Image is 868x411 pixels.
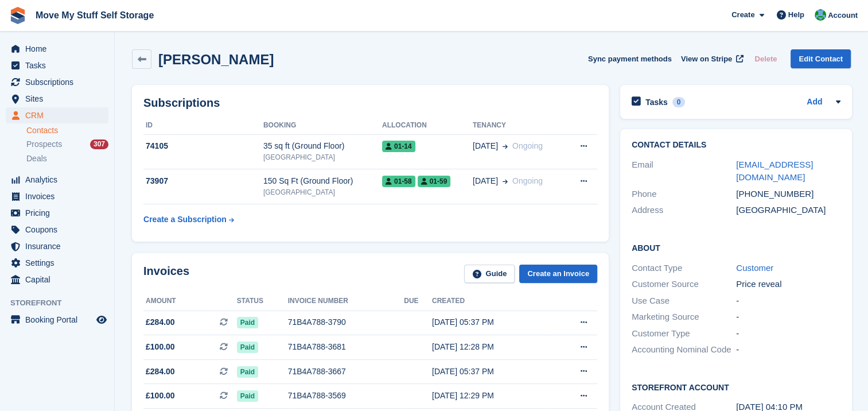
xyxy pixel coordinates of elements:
a: Preview store [95,313,108,327]
div: - [736,294,840,308]
div: 150 Sq Ft (Ground Floor) [263,175,382,187]
span: Help [788,9,804,21]
span: Paid [237,366,258,378]
div: Marketing Source [632,311,736,324]
div: 73907 [143,175,263,187]
h2: [PERSON_NAME] [158,52,274,67]
th: ID [143,117,263,135]
a: menu [6,41,108,57]
h2: Invoices [143,265,189,284]
a: Deals [26,153,108,165]
div: Phone [632,188,736,201]
div: [GEOGRAPHIC_DATA] [263,187,382,197]
a: menu [6,91,108,107]
span: Home [25,41,94,57]
div: Address [632,204,736,217]
span: £284.00 [146,316,175,328]
div: Accounting Nominal Code [632,343,736,356]
span: Subscriptions [25,74,94,90]
div: 35 sq ft (Ground Floor) [263,140,382,152]
th: Amount [143,292,237,311]
button: Delete [750,49,781,68]
div: [PHONE_NUMBER] [736,188,840,201]
span: Paid [237,317,258,328]
span: Tasks [25,57,94,73]
a: [EMAIL_ADDRESS][DOMAIN_NAME] [736,160,813,183]
div: - [736,311,840,324]
div: 71B4A788-3681 [288,341,404,353]
div: [DATE] 12:29 PM [432,390,551,402]
a: menu [6,107,108,123]
a: menu [6,205,108,221]
a: Guide [464,265,515,284]
a: menu [6,312,108,328]
span: Analytics [25,172,94,188]
div: Create a Subscription [143,214,227,226]
span: Create [731,9,754,21]
a: menu [6,222,108,238]
span: Insurance [25,238,94,254]
button: Sync payment methods [588,49,672,68]
a: Edit Contact [791,49,851,68]
span: Ongoing [512,176,543,185]
span: Sites [25,91,94,107]
span: [DATE] [473,175,498,187]
span: Pricing [25,205,94,221]
th: Status [237,292,288,311]
th: Created [432,292,551,311]
span: View on Stripe [681,53,732,65]
a: menu [6,57,108,73]
div: Email [632,158,736,184]
div: 307 [90,139,108,149]
a: Customer [736,263,773,273]
th: Allocation [382,117,473,135]
div: - [736,343,840,356]
span: Storefront [10,297,114,309]
span: Invoices [25,188,94,204]
div: 0 [672,97,686,107]
div: 71B4A788-3790 [288,316,404,328]
div: [GEOGRAPHIC_DATA] [263,152,382,162]
div: Contact Type [632,262,736,275]
h2: Subscriptions [143,96,597,110]
h2: Storefront Account [632,381,840,393]
a: menu [6,272,108,288]
div: - [736,327,840,340]
span: 01-59 [418,176,451,187]
a: Create an Invoice [519,265,597,284]
span: Deals [26,153,47,164]
a: View on Stripe [676,49,746,68]
div: [DATE] 05:37 PM [432,316,551,328]
span: Ongoing [512,141,543,150]
div: Price reveal [736,278,840,291]
th: Booking [263,117,382,135]
a: menu [6,255,108,271]
div: Customer Type [632,327,736,340]
a: Create a Subscription [143,209,234,230]
th: Due [404,292,432,311]
div: Customer Source [632,278,736,291]
h2: Contact Details [632,141,840,150]
th: Tenancy [473,117,566,135]
span: Coupons [25,222,94,238]
img: Dan [815,9,826,21]
span: Paid [237,342,258,353]
div: [GEOGRAPHIC_DATA] [736,204,840,217]
div: 74105 [143,140,263,152]
span: Settings [25,255,94,271]
h2: About [632,242,840,253]
span: 01-14 [382,141,415,152]
span: £100.00 [146,341,175,353]
a: Contacts [26,125,108,136]
span: Account [828,10,858,21]
a: menu [6,238,108,254]
a: Add [807,96,822,109]
span: Paid [237,390,258,402]
th: Invoice number [288,292,404,311]
a: menu [6,172,108,188]
img: stora-icon-8386f47178a22dfd0bd8f6a31ec36ba5ce8667c1dd55bd0f319d3a0aa187defe.svg [9,7,26,24]
div: [DATE] 12:28 PM [432,341,551,353]
div: 71B4A788-3569 [288,390,404,402]
a: menu [6,74,108,90]
div: 71B4A788-3667 [288,366,404,378]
